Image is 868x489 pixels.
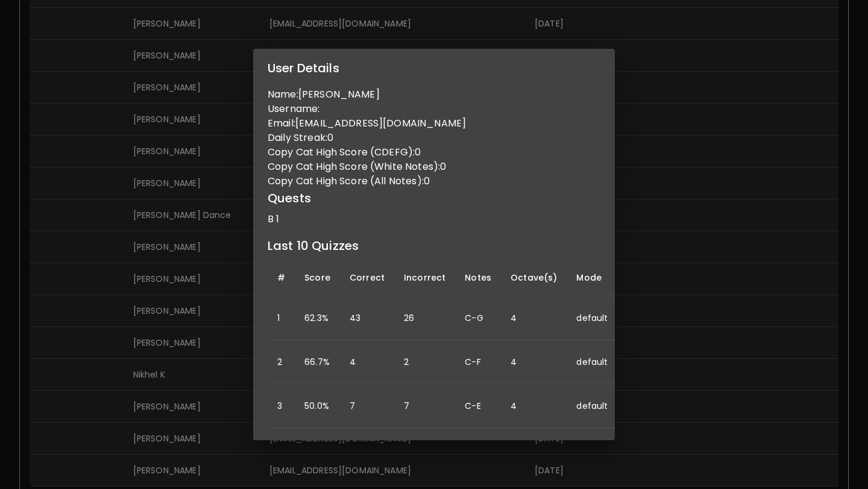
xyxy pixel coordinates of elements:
[501,384,567,428] td: 4
[501,340,567,384] td: 4
[567,296,617,340] td: default
[340,384,394,428] td: 7
[268,384,295,428] td: 3
[394,296,455,340] td: 26
[268,260,295,296] th: #
[268,102,600,116] p: Username:
[501,260,567,296] th: Octave(s)
[455,260,501,296] th: Notes
[295,260,340,296] th: Score
[268,174,600,188] p: Copy Cat High Score (All Notes): 0
[268,145,600,160] p: Copy Cat High Score (CDEFG): 0
[268,212,600,226] p: B 1
[295,340,340,384] td: 66.7%
[567,340,617,384] td: default
[268,188,600,208] h6: Quests
[394,384,455,428] td: 7
[567,384,617,428] td: default
[268,116,600,131] p: Email: [EMAIL_ADDRESS][DOMAIN_NAME]
[268,340,295,384] td: 2
[394,340,455,384] td: 2
[501,296,567,340] td: 4
[268,87,600,102] p: Name: [PERSON_NAME]
[295,296,340,340] td: 62.3%
[268,236,600,255] h6: Last 10 Quizzes
[340,340,394,384] td: 4
[268,131,600,145] p: Daily Streak: 0
[340,260,394,296] th: Correct
[253,49,615,87] h2: User Details
[295,384,340,428] td: 50.0%
[394,260,455,296] th: Incorrect
[340,296,394,340] td: 43
[268,296,295,340] td: 1
[455,340,501,384] td: C-F
[455,384,501,428] td: C-E
[268,160,600,174] p: Copy Cat High Score (White Notes): 0
[567,260,617,296] th: Mode
[455,296,501,340] td: C-G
